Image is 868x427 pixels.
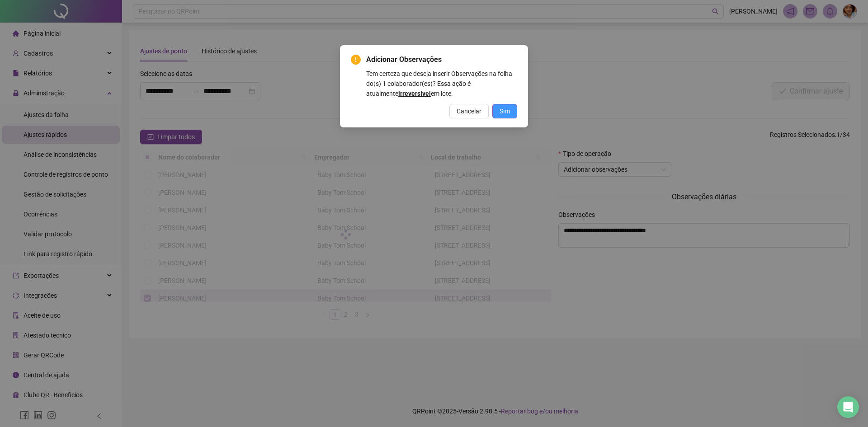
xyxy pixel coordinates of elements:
[457,106,481,116] span: Cancelar
[500,106,510,116] span: Sim
[492,104,517,118] button: Sim
[366,69,517,99] div: Tem certeza que deseja inserir Observações na folha do(s) 1 colaborador(es)? Essa ação é atualmen...
[449,104,489,118] button: Cancelar
[398,90,431,97] b: irreversível
[351,55,361,65] span: exclamation-circle
[366,54,517,65] span: Adicionar Observações
[837,396,859,418] div: Open Intercom Messenger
